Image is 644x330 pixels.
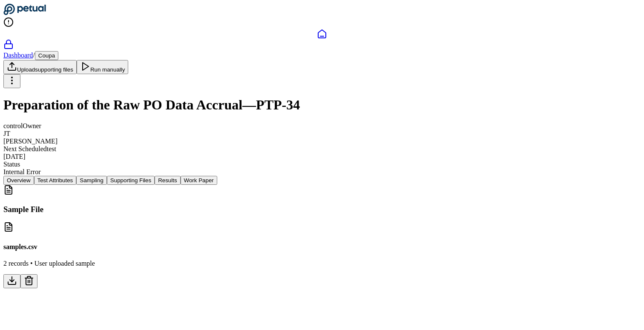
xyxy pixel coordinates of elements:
nav: Tabs [3,176,641,185]
div: [DATE] [3,153,641,161]
button: Sampling [76,176,107,185]
button: Uploadsupporting files [3,60,77,74]
a: SOC [3,39,641,51]
button: Supporting Files [107,176,155,185]
button: Delete Sample File [20,274,37,288]
a: Dashboard [3,52,33,59]
p: 2 records • User uploaded sample [3,260,641,267]
button: Work Paper [181,176,217,185]
h4: samples.csv [3,243,641,251]
a: Dashboard [3,29,641,39]
h1: Preparation of the Raw PO Data Accrual — PTP-34 [3,97,641,113]
a: Go to Dashboard [3,9,46,17]
button: Results [155,176,180,185]
h3: Sample File [3,205,641,214]
div: Status [3,161,641,168]
div: control Owner [3,122,641,130]
div: Next Scheduled test [3,145,641,153]
button: Download Sample File [3,274,20,288]
span: [PERSON_NAME] [3,138,57,145]
button: Overview [3,176,34,185]
button: Coupa [35,51,58,60]
div: / [3,51,641,60]
div: Internal Error [3,168,641,176]
button: Test Attributes [34,176,77,185]
span: JT [3,130,10,137]
button: Run manually [77,60,129,74]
